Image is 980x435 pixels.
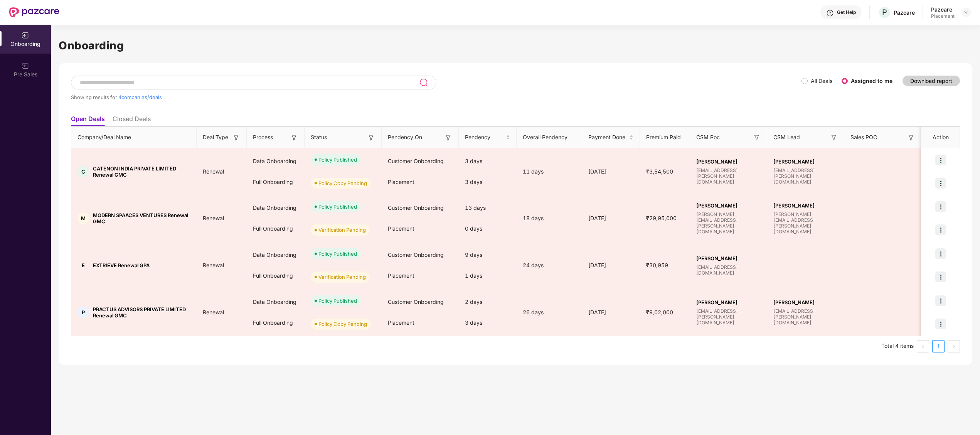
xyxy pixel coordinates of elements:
img: svg+xml;base64,PHN2ZyB3aWR0aD0iMTYiIGhlaWdodD0iMTYiIHZpZXdCb3g9IjAgMCAxNiAxNiIgZmlsbD0ibm9uZSIgeG... [753,134,761,142]
img: svg+xml;base64,PHN2ZyB3aWR0aD0iMTYiIGhlaWdodD0iMTYiIHZpZXdCb3g9IjAgMCAxNiAxNiIgZmlsbD0ibm9uZSIgeG... [232,134,240,142]
div: Pazcare [931,6,955,13]
span: [PERSON_NAME][EMAIL_ADDRESS][PERSON_NAME][DOMAIN_NAME] [696,211,761,234]
span: [EMAIL_ADDRESS][DOMAIN_NAME] [696,264,761,276]
img: icon [935,319,946,329]
span: Placement [388,272,414,279]
span: Customer Onboarding [388,158,444,164]
img: svg+xml;base64,PHN2ZyB3aWR0aD0iMTYiIGhlaWdodD0iMTYiIHZpZXdCb3g9IjAgMCAxNiAxNiIgZmlsbD0ibm9uZSIgeG... [367,134,375,142]
span: [PERSON_NAME] [773,299,838,305]
li: Next Page [948,340,960,352]
button: Download report [903,76,960,86]
span: Pendency [465,133,504,142]
span: MODERN SPAACES VENTURES Renewal GMC [93,212,190,224]
span: [PERSON_NAME] [696,299,761,305]
span: Customer Onboarding [388,204,444,211]
span: [PERSON_NAME][EMAIL_ADDRESS][PERSON_NAME][DOMAIN_NAME] [773,211,838,234]
img: icon [935,271,946,282]
img: icon [935,248,946,259]
img: svg+xml;base64,PHN2ZyB3aWR0aD0iMjAiIGhlaWdodD0iMjAiIHZpZXdCb3g9IjAgMCAyMCAyMCIgZmlsbD0ibm9uZSIgeG... [22,32,29,39]
span: Process [253,133,273,142]
span: Sales POC [850,133,877,142]
div: Pazcare [894,9,915,16]
span: CATENON INDIA PRIVATE LIMITED Renewal GMC [93,165,190,178]
label: Assigned to me [851,78,892,84]
span: right [951,344,956,349]
div: Policy Published [318,203,357,211]
span: Renewal [197,309,230,315]
span: [PERSON_NAME] [773,158,838,165]
img: New Pazcare Logo [9,7,59,17]
div: 26 days [517,308,582,317]
div: [DATE] [582,308,640,317]
div: Full Onboarding [247,312,305,333]
span: Customer Onboarding [388,298,444,305]
div: 2 days [459,292,517,312]
span: [PERSON_NAME] [696,158,761,165]
span: ₹3,54,500 [640,168,679,175]
span: Renewal [197,262,230,268]
div: Showing results for [71,94,802,100]
img: svg+xml;base64,PHN2ZyB3aWR0aD0iMjAiIGhlaWdodD0iMjAiIHZpZXdCb3g9IjAgMCAyMCAyMCIgZmlsbD0ibm9uZSIgeG... [22,62,29,70]
div: Get Help [837,9,856,15]
span: ₹9,02,000 [640,309,679,315]
span: [EMAIL_ADDRESS][PERSON_NAME][DOMAIN_NAME] [773,167,838,185]
span: Deal Type [203,133,228,142]
th: Premium Paid [640,127,690,148]
div: E [77,260,89,271]
div: Policy Published [318,250,357,258]
div: Policy Copy Pending [318,179,367,187]
div: Placement [931,13,955,19]
img: svg+xml;base64,PHN2ZyB3aWR0aD0iMTYiIGhlaWdodD0iMTYiIHZpZXdCb3g9IjAgMCAxNiAxNiIgZmlsbD0ibm9uZSIgeG... [290,134,298,142]
div: Data Onboarding [247,197,305,218]
span: Placement [388,179,414,185]
h1: Onboarding [59,37,972,54]
span: left [921,344,925,349]
img: icon [935,295,946,306]
div: Full Onboarding [247,265,305,286]
span: 4 companies/deals [118,94,162,100]
div: 1 days [459,265,517,286]
a: 1 [933,341,944,352]
span: Payment Done [588,133,628,142]
span: [EMAIL_ADDRESS][PERSON_NAME][DOMAIN_NAME] [773,308,838,325]
div: 3 days [459,312,517,333]
li: Closed Deals [113,115,151,126]
button: left [917,340,929,352]
span: EXTRIEVE Renewal GPA [93,262,150,268]
div: Full Onboarding [247,172,305,192]
div: Policy Published [318,156,357,164]
span: ₹30,959 [640,262,674,268]
img: svg+xml;base64,PHN2ZyB3aWR0aD0iMTYiIGhlaWdodD0iMTYiIHZpZXdCb3g9IjAgMCAxNiAxNiIgZmlsbD0ibm9uZSIgeG... [907,134,915,142]
li: Total 4 items [881,340,914,352]
th: Pendency [459,127,517,148]
div: Verification Pending [318,226,366,234]
div: 3 days [459,151,517,172]
label: All Deals [811,78,832,84]
button: right [948,340,960,352]
div: 3 days [459,172,517,192]
span: [PERSON_NAME] [696,202,761,209]
span: Renewal [197,168,230,175]
span: Placement [388,225,414,232]
img: svg+xml;base64,PHN2ZyB3aWR0aD0iMTYiIGhlaWdodD0iMTYiIHZpZXdCb3g9IjAgMCAxNiAxNiIgZmlsbD0ibm9uZSIgeG... [445,134,452,142]
th: Action [921,127,960,148]
div: Full Onboarding [247,218,305,239]
div: 0 days [459,218,517,239]
div: [DATE] [582,214,640,223]
th: Company/Deal Name [71,127,197,148]
img: icon [935,201,946,212]
span: P [882,8,887,17]
span: [PERSON_NAME] [696,255,761,261]
span: [PERSON_NAME] [773,202,838,209]
img: icon [935,155,946,165]
span: [EMAIL_ADDRESS][PERSON_NAME][DOMAIN_NAME] [696,308,761,325]
span: ₹29,95,000 [640,215,683,221]
div: M [77,212,89,224]
div: Policy Copy Pending [318,320,367,328]
img: icon [935,224,946,235]
th: Payment Done [582,127,640,148]
div: C [77,166,89,177]
span: Renewal [197,215,230,221]
img: icon [935,178,946,189]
